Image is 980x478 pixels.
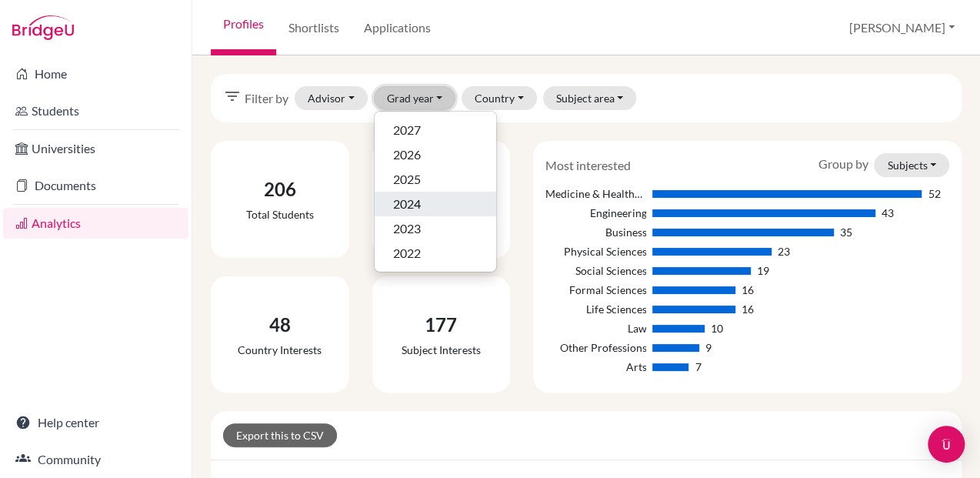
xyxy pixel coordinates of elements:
a: Students [3,95,188,126]
button: Country [462,86,537,110]
span: Filter by [245,89,288,108]
i: filter_list [223,87,242,105]
div: Social Sciences [545,262,646,279]
div: Open Intercom Messenger [928,426,965,463]
button: 2023 [375,216,496,241]
a: Analytics [3,208,188,239]
div: 10 [711,320,723,336]
button: Grad year [374,86,456,110]
div: 35 [840,224,852,240]
span: 2024 [393,195,421,213]
span: 2022 [393,244,421,262]
a: Documents [3,170,188,201]
div: Engineering [545,205,646,221]
div: 23 [778,243,790,259]
button: 2027 [375,118,496,142]
div: Most interested [534,156,642,175]
div: 43 [882,205,894,221]
button: 2024 [375,192,496,216]
a: Home [3,58,188,89]
button: [PERSON_NAME] [842,13,962,42]
div: Medicine & Healthcare [545,186,646,202]
span: 2025 [393,170,421,189]
span: 2023 [393,219,421,238]
button: 2025 [375,167,496,192]
div: 206 [246,175,314,203]
div: 48 [238,311,322,339]
a: Export this to CSV [223,423,337,447]
span: 2026 [393,145,421,164]
div: Group by [806,153,961,177]
div: Total students [246,206,314,222]
button: 2022 [375,241,496,266]
a: Universities [3,133,188,164]
a: Help center [3,407,188,438]
div: 52 [928,186,940,202]
div: Other Professions [545,339,646,356]
button: Advisor [295,86,368,110]
div: Life Sciences [545,301,646,317]
div: Formal Sciences [545,282,646,298]
div: Subject interests [402,342,481,358]
div: Arts [545,359,646,375]
div: Business [545,224,646,240]
button: Subjects [874,153,949,177]
span: 2027 [393,121,421,139]
div: 16 [742,282,754,298]
div: 7 [695,359,701,375]
div: Physical Sciences [545,243,646,259]
button: 2026 [375,142,496,167]
div: Country interests [238,342,322,358]
div: 9 [705,339,712,356]
a: Community [3,444,188,475]
div: 16 [742,301,754,317]
div: Grad year [374,111,497,272]
div: 19 [757,262,769,279]
button: Subject area [543,86,637,110]
img: Bridge-U [12,15,74,40]
div: Law [545,320,646,336]
div: 177 [402,311,481,339]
